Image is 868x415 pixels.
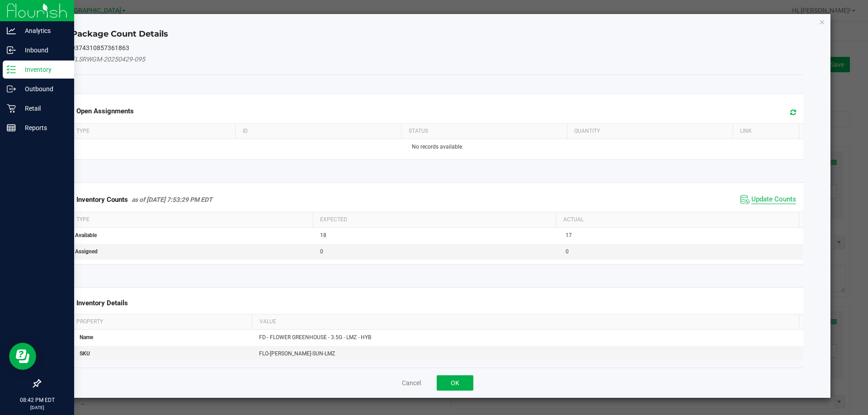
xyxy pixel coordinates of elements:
[76,107,134,115] span: Open Assignments
[7,84,16,93] inline-svg: Outbound
[76,318,103,325] span: Property
[80,334,93,340] span: Name
[409,128,428,134] span: Status
[566,248,569,255] span: 0
[71,56,804,63] h5: FLSRWGM-20250429-095
[320,232,326,238] span: 18
[16,84,70,94] p: Outbound
[76,216,90,223] span: Type
[16,64,70,75] p: Inventory
[132,196,212,203] span: as of [DATE] 7:53:29 PM EDT
[320,216,347,223] span: Expected
[259,350,335,357] span: FLO-[PERSON_NAME]-SUN-LMZ
[4,404,70,411] p: [DATE]
[7,46,16,55] inline-svg: Inbound
[437,375,473,391] button: OK
[566,232,572,238] span: 17
[75,232,97,238] span: Available
[75,248,98,255] span: Assigned
[76,299,128,307] span: Inventory Details
[76,128,90,134] span: Type
[740,128,752,134] span: Link
[16,122,70,133] p: Reports
[80,350,90,357] span: SKU
[4,396,70,404] p: 08:42 PM EDT
[320,248,323,255] span: 0
[16,103,70,114] p: Retail
[563,216,584,223] span: Actual
[71,45,804,51] h5: 9374310857361863
[7,65,16,74] inline-svg: Inventory
[7,26,16,35] inline-svg: Analytics
[16,45,70,56] p: Inbound
[71,28,804,40] h4: Package Count Details
[76,196,128,204] span: Inventory Counts
[259,334,371,340] span: FD - FLOWER GREENHOUSE - 3.5G - LMZ - HYB
[9,343,36,370] iframe: Resource center
[7,123,16,132] inline-svg: Reports
[751,195,796,204] span: Update Counts
[259,318,276,325] span: Value
[7,104,16,113] inline-svg: Retail
[70,139,806,155] td: No records available.
[16,25,70,36] p: Analytics
[819,16,826,27] button: Close
[574,128,600,134] span: Quantity
[402,378,421,387] button: Cancel
[243,128,248,134] span: ID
